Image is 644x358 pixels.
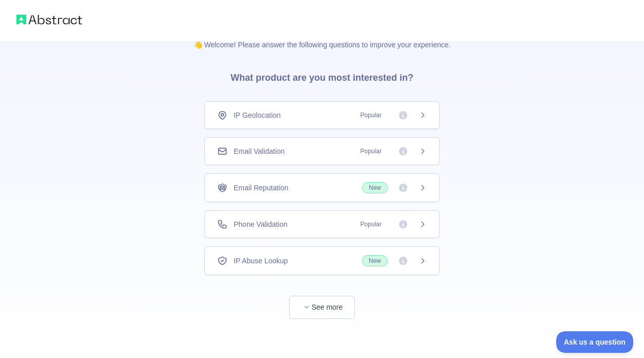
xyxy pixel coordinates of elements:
[234,110,281,120] span: IP Geolocation
[214,50,430,101] h3: What product are you most interested in?
[289,296,355,319] button: See more
[362,182,388,193] span: New
[234,146,285,156] span: Email Validation
[354,219,388,229] span: Popular
[234,256,288,266] span: IP Abuse Lookup
[234,219,288,229] span: Phone Validation
[556,331,634,353] iframe: Toggle Customer Support
[16,12,82,27] img: Abstract logo
[354,110,388,120] span: Popular
[362,255,388,266] span: New
[234,183,289,193] span: Email Reputation
[354,146,388,156] span: Popular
